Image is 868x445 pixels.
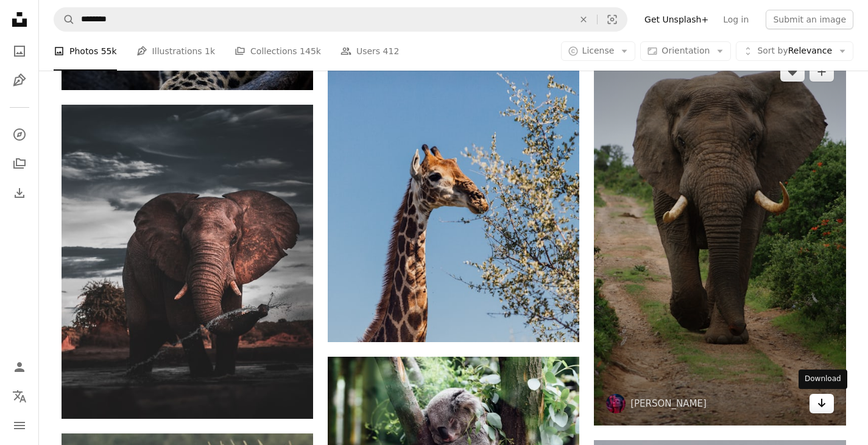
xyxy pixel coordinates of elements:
[757,45,832,57] span: Relevance
[561,41,636,61] button: License
[766,10,853,29] button: Submit an image
[716,10,756,29] a: Log in
[598,8,627,31] button: Visual search
[54,8,75,31] button: Search Unsplash
[810,394,834,413] a: Download
[640,41,731,61] button: Orientation
[340,32,399,71] a: Users 412
[7,384,32,408] button: Language
[810,62,834,82] button: Add to Collection
[136,32,215,71] a: Illustrations 1k
[328,28,579,343] img: a giraffe eating leaves
[780,62,805,82] button: Like
[594,232,845,243] a: gray elephant walking beside green plants during daytime
[328,179,579,190] a: a giraffe eating leaves
[662,46,710,55] span: Orientation
[594,50,845,426] img: gray elephant walking beside green plants during daytime
[606,394,626,413] img: Go to Zoë Reeve's profile
[757,46,788,55] span: Sort by
[300,44,321,58] span: 145k
[7,7,32,34] a: Home — Unsplash
[637,10,716,29] a: Get Unsplash+
[62,256,313,267] a: brown elephant standing on brown field during daytime
[205,44,215,58] span: 1k
[7,152,32,176] a: Collections
[7,122,32,147] a: Explore
[736,41,853,61] button: Sort byRelevance
[7,39,32,63] a: Photos
[7,355,32,379] a: Log in / Sign up
[7,413,32,438] button: Menu
[383,44,400,58] span: 412
[582,46,615,55] span: License
[799,370,847,389] div: Download
[54,7,627,32] form: Find visuals sitewide
[630,398,707,410] a: [PERSON_NAME]
[7,181,32,205] a: Download History
[7,68,32,93] a: Illustrations
[570,8,597,31] button: Clear
[235,32,321,71] a: Collections 145k
[62,105,313,419] img: brown elephant standing on brown field during daytime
